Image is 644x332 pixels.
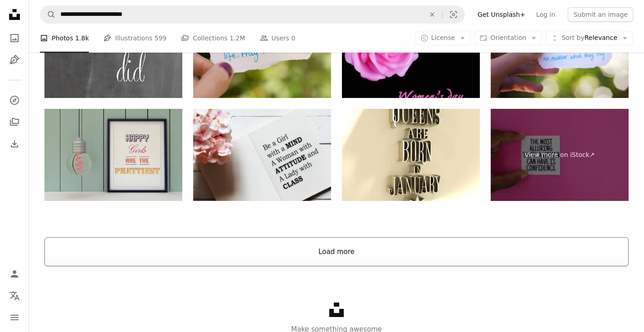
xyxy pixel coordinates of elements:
a: Illustrations [5,51,24,69]
a: Log in [531,7,561,22]
button: Language [5,287,24,305]
a: Photos [5,29,24,47]
button: Sort byRelevance [546,31,633,45]
button: Clear [422,6,442,23]
button: Search Unsplash [40,6,56,23]
span: Sort by [561,34,584,41]
form: Find visuals sitewide [40,5,465,24]
a: Users 0 [260,24,296,53]
img: Vintage queens crown silhouette. Motivation quote [342,109,480,201]
img: Woman Inspirational motivational quote. Happy girls are the prettiest. [44,109,182,201]
a: Collections 1.2M [181,24,245,53]
a: Collections [5,113,24,131]
span: Orientation [490,34,526,41]
button: Visual search [443,6,464,23]
a: View more on iStock↗ [491,109,629,201]
a: Get Unsplash+ [472,7,531,22]
a: Home — Unsplash [5,5,24,25]
a: Explore [5,91,24,109]
button: Menu [5,308,24,327]
img: Inspirational quote - Be a girl with a mind, A woman with attitude and A lady with class [193,109,331,201]
a: Illustrations 599 [103,24,166,53]
span: Relevance [561,34,617,43]
a: Log in / Sign up [5,265,24,283]
span: 0 [291,33,295,43]
button: Orientation [474,31,542,45]
span: 599 [155,33,167,43]
a: Download History [5,135,24,153]
button: Load more [44,237,629,266]
button: Submit an image [568,7,633,22]
span: License [431,34,455,41]
span: 1.2M [229,33,245,43]
button: License [415,31,471,45]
